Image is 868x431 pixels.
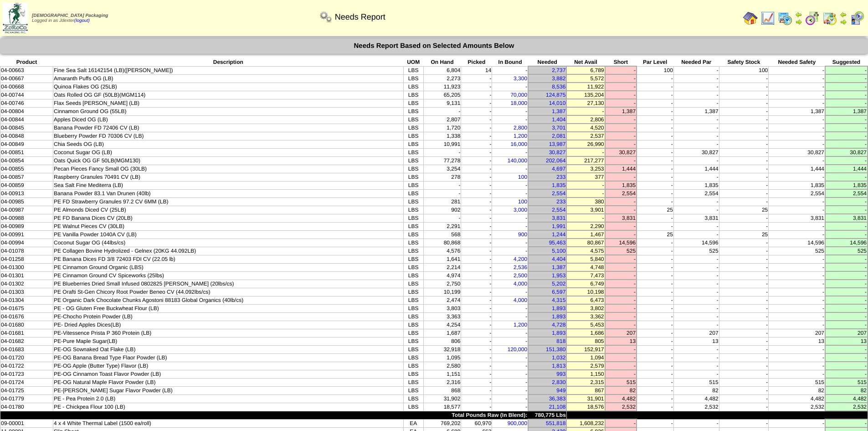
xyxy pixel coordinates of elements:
[769,189,825,197] td: 2,554
[423,99,461,107] td: 9,131
[549,141,566,147] a: 13,987
[769,115,825,124] td: -
[552,272,565,279] a: 1,953
[795,11,802,18] img: arrowleft.gif
[403,156,423,165] td: LBS
[514,256,527,262] a: 4,200
[637,189,673,197] td: -
[0,132,53,140] td: 04-00848
[805,11,820,26] img: calendarblend.gif
[552,83,565,90] a: 8,536
[0,165,53,173] td: 04-00855
[769,58,825,66] th: Needed Safety
[637,74,673,83] td: -
[769,74,825,83] td: -
[461,156,492,165] td: -
[552,248,565,254] a: 5,100
[403,140,423,148] td: LBS
[637,165,673,173] td: -
[850,11,864,26] img: calendarcustomer.gif
[605,181,637,189] td: 1,835
[566,83,605,91] td: 11,922
[3,3,28,33] img: zoroco-logo-small.webp
[566,165,605,173] td: 3,253
[769,66,825,74] td: -
[53,99,403,107] td: Flax Seeds [PERSON_NAME] (LB)
[566,58,605,66] th: Net Avail
[53,156,403,165] td: Oats Quick OG GF 50LB(MGM130)
[461,165,492,173] td: -
[53,173,403,181] td: Raspberry Granules 70491 CV (LB)
[423,74,461,83] td: 2,273
[423,115,461,124] td: 2,807
[549,239,566,246] a: 95,463
[673,66,719,74] td: -
[552,190,565,197] a: 2,554
[461,74,492,83] td: -
[605,83,637,91] td: -
[552,182,565,188] a: 1,835
[637,197,673,206] td: -
[461,132,492,140] td: -
[769,132,825,140] td: -
[719,83,769,91] td: -
[566,132,605,140] td: 2,537
[825,99,868,107] td: -
[566,197,605,206] td: 380
[825,115,868,124] td: -
[0,189,53,197] td: 04-00913
[0,74,53,83] td: 04-00667
[552,305,565,312] a: 1,893
[605,66,637,74] td: -
[637,58,673,66] th: Par Level
[0,148,53,156] td: 04-00851
[566,74,605,83] td: 5,572
[769,156,825,165] td: -
[461,189,492,197] td: -
[552,354,565,361] a: 1,032
[461,148,492,156] td: -
[318,10,333,24] img: workflow.png
[53,148,403,156] td: Coconut Sugar OG (LB)
[546,420,565,426] a: 551,818
[637,156,673,165] td: -
[403,148,423,156] td: LBS
[508,346,527,353] a: 120,000
[514,264,527,270] a: 2,536
[673,107,719,115] td: 1,387
[552,297,565,303] a: 4,315
[492,83,528,91] td: -
[0,66,53,74] td: 04-00663
[53,189,403,197] td: Banana Powder 83.1 Van Drunen (40lb)
[510,100,527,106] a: 18,000
[461,140,492,148] td: -
[566,189,605,197] td: -
[552,289,565,295] a: 6,597
[518,198,527,205] a: 100
[673,140,719,148] td: -
[0,181,53,189] td: 04-00859
[825,91,868,99] td: -
[403,107,423,115] td: LBS
[637,107,673,115] td: -
[605,189,637,197] td: 2,554
[0,58,53,66] th: Product
[566,124,605,132] td: 4,520
[637,181,673,189] td: -
[825,189,868,197] td: 2,554
[552,67,565,73] a: 2,737
[423,165,461,173] td: 3,254
[514,280,527,287] a: 4,000
[637,83,673,91] td: -
[673,173,719,181] td: -
[825,165,868,173] td: 1,444
[637,173,673,181] td: -
[566,140,605,148] td: 26,990
[605,173,637,181] td: -
[461,124,492,132] td: -
[769,91,825,99] td: -
[825,58,868,66] th: Suggested
[546,92,565,98] a: 124,875
[605,197,637,206] td: -
[461,91,492,99] td: -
